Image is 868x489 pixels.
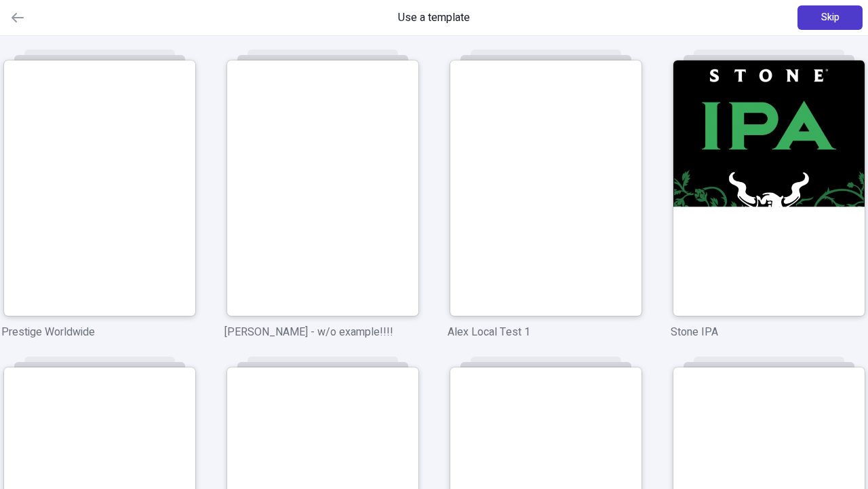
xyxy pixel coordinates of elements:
[797,5,863,30] button: Skip
[821,10,840,25] span: Skip
[398,10,470,26] span: Use a template
[671,324,867,340] p: Stone IPA
[1,324,197,340] p: Prestige Worldwide
[448,324,644,340] p: Alex Local Test 1
[224,324,420,340] p: [PERSON_NAME] - w/o example!!!!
